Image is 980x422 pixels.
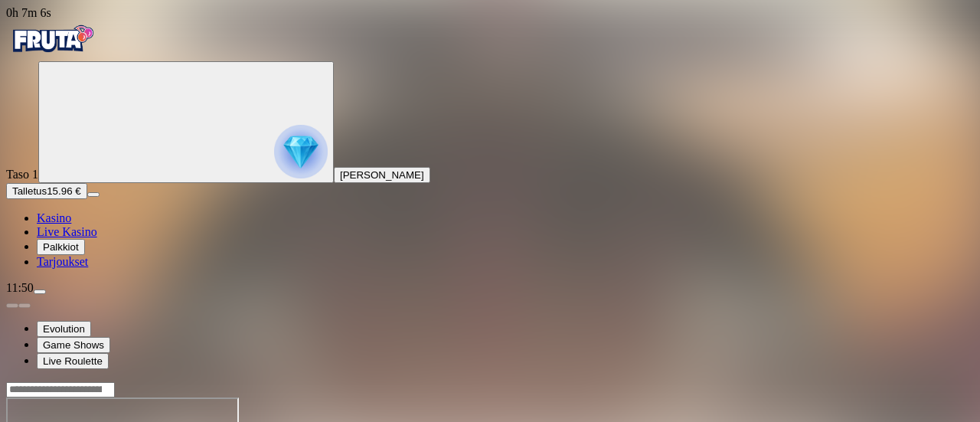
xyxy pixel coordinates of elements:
span: Taso 1 [6,168,38,181]
button: Evolution [37,321,91,337]
span: Talletus [12,185,47,197]
button: Game Shows [37,337,110,353]
span: Live Roulette [43,355,103,367]
a: Kasino [37,211,71,224]
a: Fruta [6,47,98,61]
nav: Main menu [6,211,974,269]
nav: Primary [6,20,974,269]
a: Live Kasino [37,225,97,238]
button: [PERSON_NAME] [334,167,430,183]
input: Search [6,382,115,397]
span: user session time [6,6,51,19]
button: next slide [18,303,31,308]
img: Fruta [6,20,98,58]
span: 11:50 [6,281,34,294]
span: Game Shows [43,339,104,351]
button: Talletusplus icon15.96 € [6,183,87,199]
span: Evolution [43,323,85,335]
button: Palkkiot [37,239,85,255]
button: menu [87,192,100,197]
a: Tarjoukset [37,255,88,268]
button: reward progress [38,61,334,183]
span: Palkkiot [43,241,79,253]
button: prev slide [6,303,18,308]
img: reward progress [274,125,328,178]
span: 15.96 € [47,185,80,197]
button: Live Roulette [37,353,109,369]
button: menu [34,290,46,294]
span: [PERSON_NAME] [340,169,424,181]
